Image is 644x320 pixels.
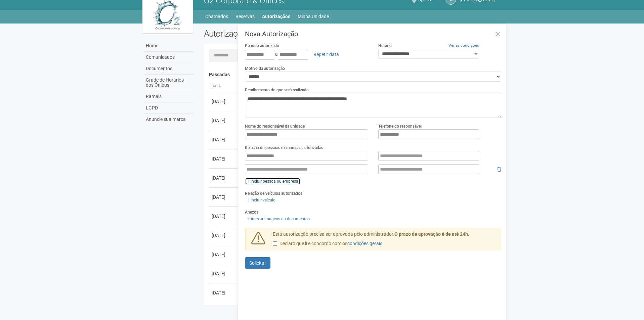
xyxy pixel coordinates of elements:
[497,167,501,172] i: Remover
[347,241,382,246] a: condições gerais
[144,75,194,91] a: Grade de Horários dos Ônibus
[249,260,266,266] span: Solicitar
[144,102,194,114] a: LGPD
[378,123,422,129] label: Telefone do responsável
[235,12,255,21] a: Reservas
[144,91,194,102] a: Ramais
[245,31,501,37] h3: Nova Autorização
[245,190,302,196] label: Relação de veículos autorizados
[245,123,305,129] label: Nome do responsável da unidade
[212,155,237,162] div: [DATE]
[245,209,258,215] label: Anexos
[273,241,277,246] input: Declaro que li e concordo com oscondições gerais
[212,136,237,143] div: [DATE]
[378,43,392,49] label: Horário
[245,87,309,93] label: Detalhamento do que será realizado
[205,12,228,21] a: Chamados
[273,240,382,247] label: Declaro que li e concordo com os
[298,12,329,21] a: Minha Unidade
[245,65,285,72] label: Motivo da autorização
[144,52,194,63] a: Comunicados
[262,12,290,21] a: Autorizações
[212,117,237,124] div: [DATE]
[245,257,270,269] button: Solicitar
[204,29,348,39] h2: Autorizações
[394,231,469,237] strong: O prazo de aprovação é de até 24h.
[144,40,194,52] a: Home
[144,63,194,75] a: Documentos
[245,196,277,204] a: Incluir veículo
[209,81,239,92] th: Data
[212,232,237,239] div: [DATE]
[212,213,237,220] div: [DATE]
[268,231,502,250] div: Esta autorização precisa ser aprovada pelo administrador.
[144,114,194,125] a: Anuncie sua marca
[245,215,312,223] a: Anexar imagens ou documentos
[245,49,368,60] div: a
[448,43,479,48] a: Ver as condições
[212,98,237,105] div: [DATE]
[212,175,237,181] div: [DATE]
[245,43,279,49] label: Período autorizado
[245,178,300,185] a: Incluir pessoa ou empresa
[209,72,497,77] h4: Passadas
[212,289,237,296] div: [DATE]
[212,251,237,258] div: [DATE]
[212,194,237,200] div: [DATE]
[212,270,237,277] div: [DATE]
[245,145,323,151] label: Relação de pessoas e empresas autorizadas
[309,49,343,60] a: Repetir data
